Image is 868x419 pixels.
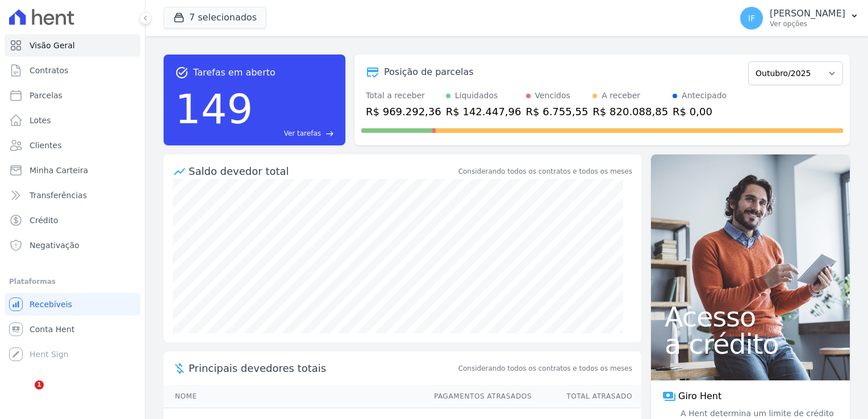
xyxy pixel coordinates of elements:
a: Parcelas [5,84,140,107]
span: Acesso [665,303,836,330]
a: Crédito [5,209,140,232]
span: Conta Hent [30,324,74,335]
a: Conta Hent [5,318,140,341]
div: R$ 0,00 [673,104,727,119]
span: Contratos [30,65,68,76]
a: Minha Carteira [5,159,140,182]
th: Total Atrasado [532,385,641,408]
span: task_alt [175,66,189,79]
span: a crédito [665,330,836,358]
button: 7 selecionados [164,7,266,28]
span: Recebíveis [30,299,72,310]
span: Ver tarefas [284,128,321,139]
span: Giro Hent [678,389,721,403]
div: R$ 820.088,85 [592,104,668,119]
div: R$ 6.755,55 [526,104,589,119]
span: Tarefas em aberto [193,66,276,79]
div: A receber [602,90,640,102]
p: Ver opções [770,19,845,28]
div: Vencidos [535,90,570,102]
a: Visão Geral [5,34,140,57]
a: Negativação [5,234,140,257]
a: Ver tarefas east [257,128,334,139]
div: Total a receber [366,90,441,102]
div: 149 [175,79,253,139]
div: Plataformas [9,275,136,288]
button: IF [PERSON_NAME] Ver opções [731,2,868,34]
div: Considerando todos os contratos e todos os meses [458,166,632,177]
span: Clientes [30,140,61,151]
span: Transferências [30,190,87,201]
span: Negativação [30,240,80,251]
span: Lotes [30,115,51,126]
span: Crédito [30,215,59,226]
p: [PERSON_NAME] [770,8,845,19]
a: Lotes [5,109,140,132]
a: Transferências [5,184,140,207]
span: Considerando todos os contratos e todos os meses [458,363,632,374]
div: Liquidados [455,90,498,102]
span: 1 [35,380,44,389]
div: Antecipado [682,90,727,102]
span: east [325,129,334,138]
div: Saldo devedor total [189,164,456,179]
span: Principais devedores totais [189,361,456,376]
span: Minha Carteira [30,165,88,176]
a: Contratos [5,59,140,82]
a: Clientes [5,134,140,157]
span: Parcelas [30,90,62,101]
span: IF [748,14,755,22]
iframe: Intercom live chat [11,380,39,408]
div: R$ 969.292,36 [366,104,441,119]
th: Pagamentos Atrasados [423,385,532,408]
a: Recebíveis [5,293,140,316]
div: R$ 142.447,96 [446,104,521,119]
th: Nome [164,385,423,408]
span: Visão Geral [30,40,75,51]
div: Posição de parcelas [384,65,474,79]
